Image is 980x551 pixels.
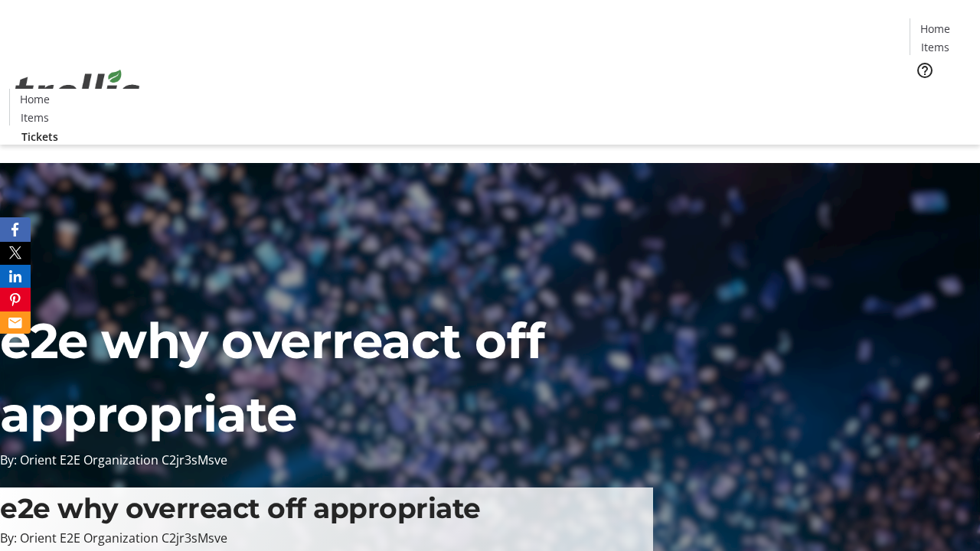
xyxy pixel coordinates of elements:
img: Orient E2E Organization C2jr3sMsve's Logo [9,53,145,129]
a: Tickets [910,89,971,105]
span: Tickets [922,89,959,105]
a: Home [910,21,959,37]
span: Items [921,39,949,55]
span: Home [20,91,50,107]
a: Tickets [9,129,70,145]
span: Home [920,21,950,37]
a: Home [10,91,59,107]
button: Help [910,55,940,86]
span: Tickets [21,129,58,145]
span: Items [21,109,49,126]
a: Items [10,109,59,126]
a: Items [910,39,959,55]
